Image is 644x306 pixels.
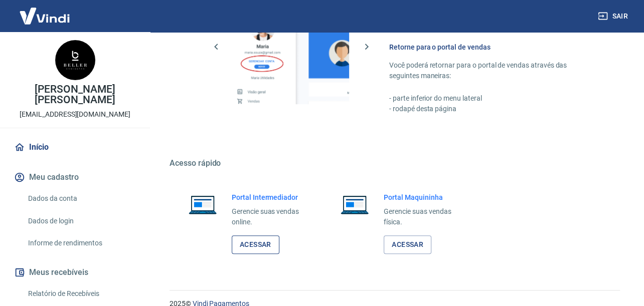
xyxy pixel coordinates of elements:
h6: Portal Intermediador [232,192,303,202]
a: Início [12,136,138,158]
p: Você poderá retornar para o portal de vendas através das seguintes maneiras: [389,60,596,81]
p: Gerencie suas vendas física. [384,206,455,227]
button: Meu cadastro [12,166,138,188]
p: Gerencie suas vendas online. [232,206,303,227]
p: - rodapé desta página [389,104,596,114]
p: [PERSON_NAME] [PERSON_NAME] [8,84,142,105]
img: Vindi [12,1,77,31]
a: Dados de login [24,211,138,231]
button: Sair [596,7,632,26]
h5: Acesso rápido [170,158,620,168]
h6: Retorne para o portal de vendas [389,42,596,52]
h6: Portal Maquininha [384,192,455,202]
a: Relatório de Recebíveis [24,283,138,304]
img: Imagem de um notebook aberto [182,192,224,216]
a: Acessar [232,235,279,254]
button: Meus recebíveis [12,261,138,283]
a: Dados da conta [24,188,138,209]
p: - parte inferior do menu lateral [389,93,596,104]
p: [EMAIL_ADDRESS][DOMAIN_NAME] [20,109,130,120]
a: Informe de rendimentos [24,233,138,253]
img: Imagem de um notebook aberto [334,192,376,216]
a: Acessar [384,235,431,254]
img: 8d4cfcc9-1076-4a00-ac42-cd41f19bf379.jpeg [55,40,95,80]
